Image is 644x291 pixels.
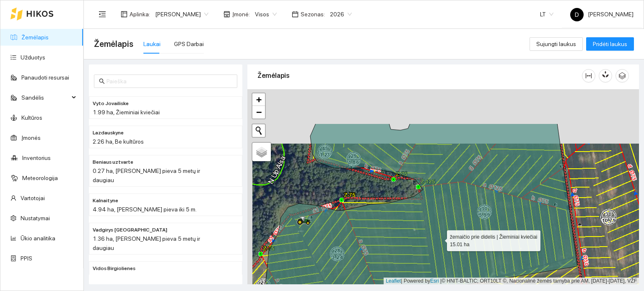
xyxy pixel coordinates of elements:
[106,77,232,86] input: Paieška
[257,64,582,88] div: Žemėlapis
[593,39,627,49] span: Pridėti laukus
[93,138,144,145] span: 2.26 ha, Be kultūros
[530,41,583,47] a: Sujungti laukus
[99,10,106,18] span: menu-fold
[143,39,161,49] div: Laukai
[252,106,265,118] a: Zoom out
[530,37,583,51] button: Sujungti laukus
[93,167,200,183] span: 0.27 ha, [PERSON_NAME] pieva 5 metų ir daugiau
[586,41,634,47] a: Pridėti laukus
[252,93,265,106] a: Zoom in
[21,255,32,262] a: PPIS
[99,78,105,84] span: search
[384,278,639,285] div: | Powered by © HNIT-BALTIC; ORT10LT ©, Nacionalinė žemės tarnyba prie AM, [DATE]-[DATE], VŽF
[232,10,250,19] span: Įmonė :
[252,124,265,137] button: Initiate a new search
[440,278,441,284] span: |
[21,89,69,106] span: Sandėlis
[292,11,299,18] span: calendar
[21,74,69,81] a: Panaudoti resursai
[94,37,133,51] span: Žemėlapis
[93,226,167,234] span: Vadgirys lanka
[22,155,51,161] a: Inventorius
[582,69,595,82] button: column-width
[21,195,45,201] a: Vartotojai
[21,54,45,61] a: Užduotys
[21,114,42,121] a: Kultūros
[540,8,553,21] span: LT
[94,6,111,23] button: menu-fold
[255,8,277,21] span: Visos
[575,8,579,21] span: D
[301,10,325,19] span: Sezonas :
[121,11,127,18] span: layout
[256,107,262,117] span: −
[252,143,271,161] a: Layers
[21,34,49,41] a: Žemėlapis
[223,11,230,18] span: shop
[330,8,352,21] span: 2026
[21,134,41,141] a: Įmonės
[93,100,129,108] span: Vyto Jovailiske
[22,175,58,181] a: Meteorologija
[256,94,262,105] span: +
[155,8,208,21] span: Dovydas Baršauskas
[93,265,135,273] span: Vidos Birgiolienes
[536,39,576,49] span: Sujungti laukus
[586,37,634,51] button: Pridėti laukus
[582,72,595,79] span: column-width
[174,39,204,49] div: GPS Darbai
[93,206,197,213] span: 4.94 ha, [PERSON_NAME] pieva iki 5 m.
[21,215,50,221] a: Nustatymai
[93,197,118,205] span: Kalnaityne
[570,11,634,18] span: [PERSON_NAME]
[21,235,55,242] a: Ūkio analitika
[430,278,439,284] a: Esri
[386,278,401,284] a: Leaflet
[93,158,133,166] span: Beniaus uztvarte
[93,129,124,137] span: Lazdauskyne
[93,235,200,251] span: 1.36 ha, [PERSON_NAME] pieva 5 metų ir daugiau
[93,109,160,116] span: 1.99 ha, Žieminiai kviečiai
[130,10,150,19] span: Aplinka :
[93,274,183,281] span: 1.34 ha, Kukurūzai žaliajam pašaru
